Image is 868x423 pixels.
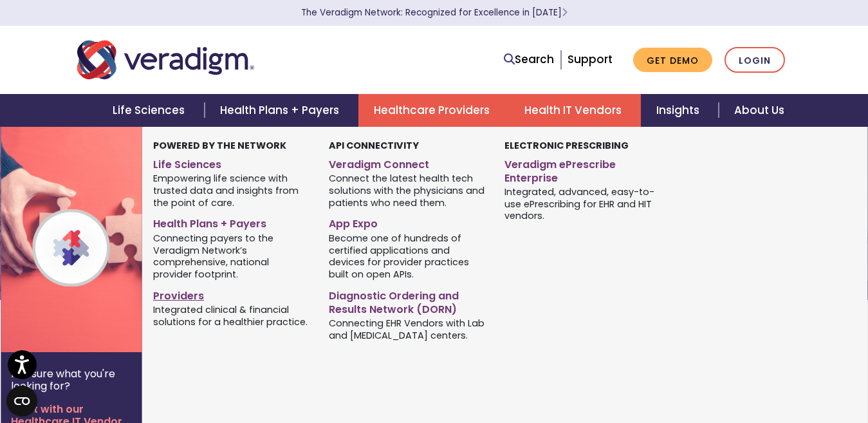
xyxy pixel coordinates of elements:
a: Login [725,47,785,73]
a: Health Plans + Payers [153,212,309,231]
a: Veradigm Connect [329,153,485,172]
a: Insights [641,94,719,127]
a: Get Demo [633,48,712,73]
button: Open CMP widget [6,386,37,417]
a: Providers [153,285,309,303]
span: Learn More [562,6,568,19]
a: Diagnostic Ordering and Results Network (DORN) [329,285,485,317]
a: Health Plans + Payers [205,94,358,127]
a: Health IT Vendors [509,94,641,127]
a: Search [504,51,554,68]
span: Become one of hundreds of certified applications and devices for provider practices built on open... [329,231,485,280]
img: Veradigm Network [1,127,208,352]
strong: Powered by the Network [153,139,286,152]
a: Life Sciences [153,153,309,172]
strong: API Connectivity [329,139,419,152]
a: Life Sciences [97,94,204,127]
a: App Expo [329,212,485,231]
a: About Us [719,94,800,127]
span: Connecting payers to the Veradigm Network’s comprehensive, national provider footprint. [153,231,309,280]
span: Integrated, advanced, easy-to-use ePrescribing for EHR and HIT vendors. [504,185,661,222]
span: Integrated clinical & financial solutions for a healthier practice. [153,303,309,328]
a: Healthcare Providers [358,94,509,127]
a: Support [568,52,613,67]
a: Veradigm ePrescribe Enterprise [504,153,661,185]
img: Veradigm logo [77,39,254,81]
strong: Electronic Prescribing [504,139,629,152]
span: Empowering life science with trusted data and insights from the point of care. [153,172,309,209]
span: Connecting EHR Vendors with Lab and [MEDICAL_DATA] centers. [329,316,485,341]
span: Connect the latest health tech solutions with the physicians and patients who need them. [329,172,485,209]
p: Not sure what you're looking for? [11,368,132,392]
a: The Veradigm Network: Recognized for Excellence in [DATE]Learn More [301,6,568,19]
iframe: Drift Chat Widget [621,343,853,408]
